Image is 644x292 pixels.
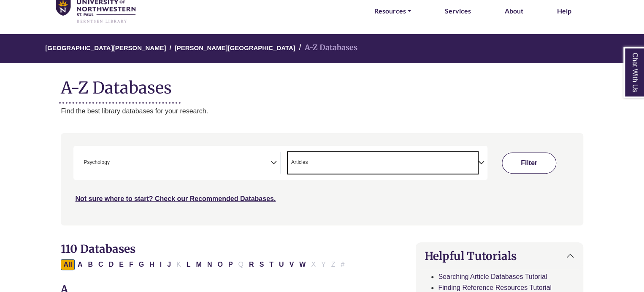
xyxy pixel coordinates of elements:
span: 110 Databases [61,242,135,256]
button: Filter Results O [215,259,225,270]
button: All [61,259,74,270]
button: Filter Results N [205,259,215,270]
button: Filter Results T [267,259,276,270]
button: Filter Results J [165,259,173,270]
button: Filter Results D [106,259,116,270]
button: Filter Results P [226,259,235,270]
a: [GEOGRAPHIC_DATA][PERSON_NAME] [45,43,166,51]
span: Articles [291,158,308,166]
a: Searching Article Databases Tutorial [438,273,547,280]
a: Help [557,5,571,16]
li: A-Z Databases [295,42,357,54]
a: Services [445,5,471,16]
button: Filter Results M [193,259,204,270]
button: Filter Results U [276,259,287,270]
button: Filter Results L [184,259,193,270]
span: Psychology [84,158,109,166]
nav: Search filters [61,133,583,225]
a: [PERSON_NAME][GEOGRAPHIC_DATA] [175,43,295,51]
button: Filter Results B [85,259,95,270]
h1: A-Z Databases [61,72,583,97]
button: Filter Results V [287,259,296,270]
button: Filter Results R [246,259,257,270]
button: Filter Results F [127,259,136,270]
a: Finding Reference Resources Tutorial [438,284,552,291]
p: Find the best library databases for your research. [61,106,583,117]
a: Resources [374,5,411,16]
textarea: Search [111,160,115,167]
li: Psychology [80,158,109,166]
button: Submit for Search Results [502,153,556,174]
button: Helpful Tutorials [416,243,582,269]
button: Filter Results C [96,259,106,270]
textarea: Search [309,160,313,167]
button: Filter Results I [157,259,164,270]
button: Filter Results W [297,259,308,270]
button: Filter Results A [75,259,85,270]
button: Filter Results E [116,259,126,270]
a: About [505,5,523,16]
div: Alpha-list to filter by first letter of database name [61,260,348,268]
a: Not sure where to start? Check our Recommended Databases. [75,195,276,202]
button: Filter Results S [257,259,266,270]
li: Articles [288,158,308,166]
button: Filter Results H [147,259,157,270]
button: Filter Results G [136,259,146,270]
nav: breadcrumb [61,34,583,63]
